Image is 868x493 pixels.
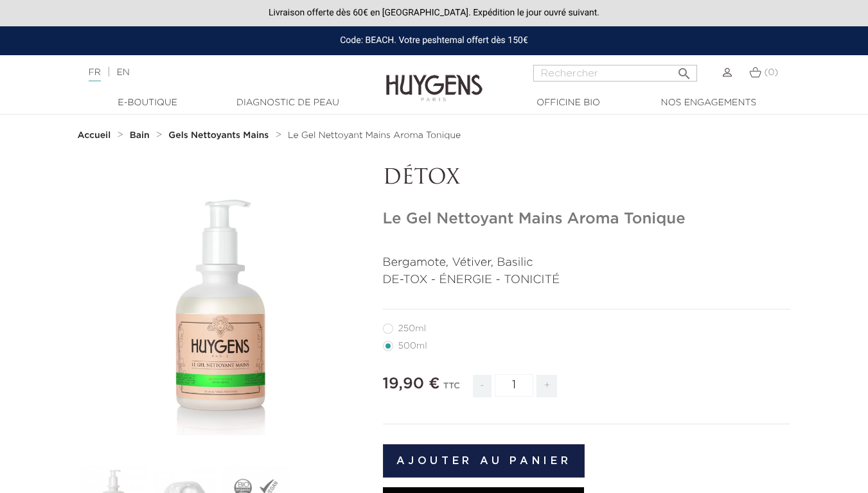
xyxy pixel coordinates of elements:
strong: Bain [130,131,150,140]
input: Rechercher [533,65,697,82]
p: DE-TOX - ÉNERGIE - TONICITÉ [383,272,791,289]
a: EN [116,68,129,77]
a: FR [89,68,101,82]
a: Bain [130,130,153,141]
button: Ajouter au panier [383,444,585,478]
span: + [536,375,557,397]
div: TTC [443,372,460,407]
h1: Le Gel Nettoyant Mains Aroma Tonique [383,210,791,229]
a: Le Gel Nettoyant Mains Aroma Tonique [288,130,461,141]
a: Diagnostic de peau [224,96,352,110]
strong: Gels Nettoyants Mains [168,131,269,140]
label: 250ml [383,324,441,334]
p: Bergamote, Vétiver, Basilic [383,254,791,272]
a: Gels Nettoyants Mains [168,130,272,141]
a: Officine Bio [504,96,633,110]
span: (0) [764,68,778,77]
span: Le Gel Nettoyant Mains Aroma Tonique [288,131,461,140]
div: | [82,65,352,80]
label: 500ml [383,341,443,351]
span: 19,90 € [383,376,440,392]
button:  [673,61,696,78]
a: E-Boutique [84,96,212,110]
strong: Accueil [78,131,111,140]
p: DÉTOX [383,166,791,191]
input: Quantité [495,374,533,397]
span: - [473,375,491,397]
img: Huygens [386,54,483,103]
i:  [677,62,692,78]
a: Accueil [78,130,114,141]
a: Nos engagements [644,96,773,110]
